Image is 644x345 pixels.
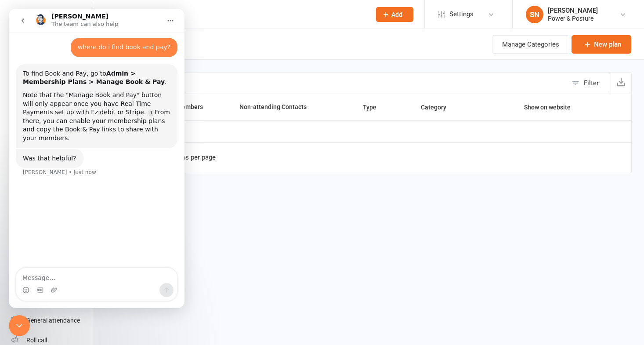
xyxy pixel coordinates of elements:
p: The team can also help [43,11,109,20]
div: Power & Posture [548,15,598,22]
div: Toby says… [7,140,169,179]
div: items per page [172,154,216,161]
div: General attendance [26,317,80,324]
textarea: Message… [7,259,168,274]
div: Note that the "Manage Book and Pay" button will only appear once you have Real Time Payments set ... [14,82,162,134]
button: Upload attachment [42,278,49,285]
div: Shimi says… [7,29,169,55]
div: where do i find book and pay? [62,29,169,48]
button: Type [363,102,386,113]
td: Loading... [106,120,631,142]
input: Search by name [106,73,567,94]
span: Type [363,104,386,111]
div: where do i find book and pay? [69,34,162,43]
button: Manage Categories [492,35,569,54]
button: Home [153,4,170,20]
button: Category [421,102,456,113]
a: New plan [572,35,631,54]
div: Was that helpful?[PERSON_NAME] • Just now [7,140,75,160]
span: Add [391,11,402,18]
div: Roll call [26,337,47,344]
input: Search... [116,8,365,21]
b: Admin > Membership Plans > Manage Book & Pay [14,61,156,77]
th: Non-attending Contacts [232,94,355,120]
div: To find Book and Pay, go to . [14,61,162,78]
div: Filter [584,78,599,88]
button: Filter [567,73,611,94]
button: Add [376,7,413,22]
span: Category [421,104,456,111]
iframe: Intercom live chat [9,9,185,308]
iframe: Intercom live chat [9,315,30,336]
a: Source reference 2598782: [139,101,146,108]
div: SN [526,6,543,23]
th: Members [169,94,232,120]
button: Send a message… [151,274,165,288]
a: General attendance kiosk mode [11,311,93,330]
span: Settings [449,4,474,24]
div: [PERSON_NAME] [548,7,598,15]
div: Was that helpful? [14,145,68,154]
div: [PERSON_NAME] • Just now [14,161,87,166]
button: Emoji picker [14,278,21,285]
div: To find Book and Pay, go toAdmin > Membership Plans > Manage Book & Pay.Note that the "Manage Boo... [7,55,169,139]
button: Gif picker [28,278,35,285]
div: Toby says… [7,55,169,140]
button: Show on website [516,102,580,113]
span: Show on website [524,104,571,111]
